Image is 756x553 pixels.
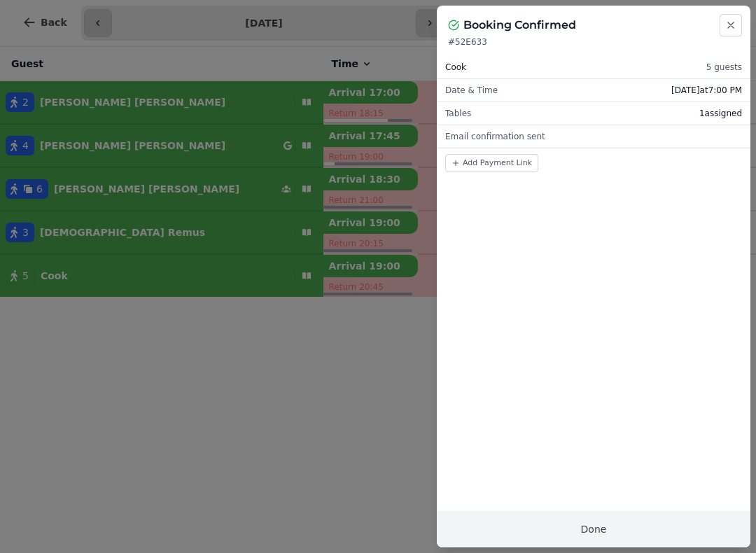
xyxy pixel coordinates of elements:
[448,36,739,48] p: # 52E633
[445,62,466,73] span: Cook
[445,108,471,119] span: Tables
[437,125,750,148] div: Email confirmation sent
[445,154,538,172] button: Add Payment Link
[671,85,742,96] span: [DATE] at 7:00 PM
[699,108,742,119] span: 1 assigned
[463,17,576,34] h2: Booking Confirmed
[437,511,750,547] button: Done
[445,85,498,96] span: Date & Time
[706,62,742,73] span: 5 guests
